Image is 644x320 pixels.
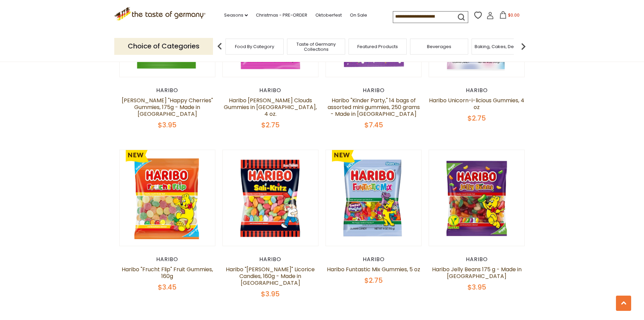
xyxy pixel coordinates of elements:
a: On Sale [350,12,367,19]
a: Christmas - PRE-ORDER [256,12,307,19]
img: Haribo [120,150,215,246]
div: Haribo [222,87,319,94]
a: Haribo "Kinder Party," 14 bags of assorted mini gummies, 250 grams - Made in [GEOGRAPHIC_DATA] [328,97,420,118]
div: Haribo [326,256,422,263]
div: Haribo [429,87,525,94]
img: next arrow [517,40,530,53]
a: Oktoberfest [315,12,342,19]
div: Haribo [119,87,216,94]
img: previous arrow [213,40,226,53]
span: $3.95 [158,120,176,130]
img: Haribo [223,150,318,246]
a: Taste of Germany Collections [289,42,343,52]
a: Food By Category [235,44,274,49]
span: $2.75 [468,113,486,123]
a: Haribo Funtastic Mix Gummies, 5 oz [327,265,420,273]
a: Featured Products [357,44,398,49]
span: $3.95 [261,289,280,299]
img: Haribo [326,150,422,246]
img: Haribo [429,150,525,246]
p: Choice of Categories [114,38,213,55]
button: $0.00 [495,11,524,21]
a: Haribo "Frucht Flip" Fruit Gummies, 160g [122,265,213,280]
span: $2.75 [364,276,383,285]
a: Haribo Unicorn-i-licious Gummies, 4 oz [429,97,524,111]
div: Haribo [119,256,216,263]
a: Haribo [PERSON_NAME] Clouds Gummies in [GEOGRAPHIC_DATA], 4 oz. [224,97,317,118]
div: Haribo [429,256,525,263]
span: $0.00 [508,12,520,18]
span: $3.95 [468,282,486,292]
a: Seasons [224,12,248,19]
span: $2.75 [261,120,280,130]
div: Haribo [326,87,422,94]
a: Haribo Jelly Beans 175 g - Made in [GEOGRAPHIC_DATA] [432,265,522,280]
span: $7.45 [364,120,383,130]
a: Haribo "[PERSON_NAME]" Licorice Candies, 160g - Made in [GEOGRAPHIC_DATA] [226,265,315,287]
span: $3.45 [158,282,176,292]
a: Baking, Cakes, Desserts [475,44,527,49]
a: Beverages [427,44,451,49]
div: Haribo [222,256,319,263]
a: [PERSON_NAME] "Happy Cherries" Gummies, 175g - Made in [GEOGRAPHIC_DATA] [122,97,213,118]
